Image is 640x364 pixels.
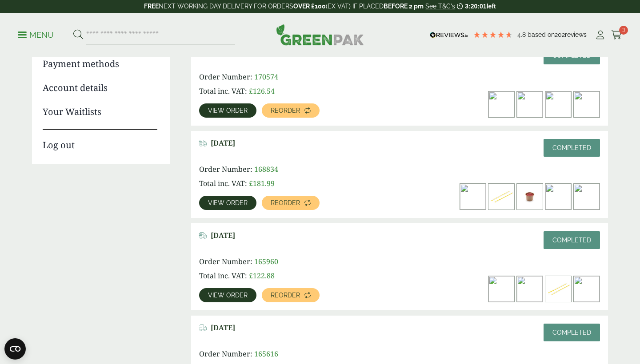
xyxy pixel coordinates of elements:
a: See T&C's [425,3,455,10]
a: 3 [611,28,622,42]
img: 2920015BGA-8inch-Yellow-and-White-Striped-Paper-Straw-6mm-300x135.jpg [488,184,514,210]
span: 4.8 [517,31,528,38]
a: Reorder [262,103,320,118]
span: £ [249,86,253,96]
img: dsc_0111a_1_3-300x449.jpg [460,184,486,210]
img: dsc_0111a_1_3-300x449.jpg [488,91,514,117]
span: £ [249,271,253,281]
a: Your Waitlists [43,105,157,119]
strong: OVER £100 [293,3,326,10]
div: 4.79 Stars [473,31,513,39]
img: dsc_0114a_2-300x449.jpg [574,276,600,302]
strong: FREE [144,3,159,10]
img: IMG_5644-300x200.jpg [517,91,543,117]
span: 3 [619,26,628,35]
span: 202 [555,31,565,38]
p: Menu [18,30,54,40]
span: reviews [565,31,587,38]
span: Reorder [271,292,300,298]
span: £ [249,178,253,188]
a: Account details [43,81,157,95]
span: Reorder [271,107,300,114]
span: 3:20:01 [465,3,486,10]
img: GreenPak Supplies [276,24,364,45]
span: Order Number: [199,349,252,359]
span: [DATE] [211,231,235,240]
span: 165960 [254,257,278,266]
span: Total inc. VAT: [199,178,247,188]
span: Reorder [271,200,300,206]
span: Order Number: [199,257,252,266]
bdi: 126.54 [249,86,275,96]
img: dsc_6882a_1-300x200.jpg [545,184,571,210]
button: Open CMP widget [4,338,26,360]
span: Order Number: [199,72,252,82]
span: 168834 [254,164,278,174]
img: Large-Kraft-Chicken-Box-with-Chicken-and-Chips-300x200.jpg [574,184,600,210]
img: dsc_0114a_2-300x449.jpg [574,91,600,117]
span: View order [208,292,248,298]
a: Menu [18,30,54,39]
img: 250_x_200_greaseproof_a__1-300x200.jpg [517,276,543,302]
a: Reorder [262,196,320,210]
span: View order [208,107,248,114]
span: 165616 [254,349,278,359]
span: Order Number: [199,164,252,174]
span: [DATE] [211,324,235,332]
i: My Account [595,31,606,40]
span: Completed [552,144,591,151]
span: 170574 [254,72,278,82]
i: Cart [611,31,622,40]
span: Total inc. VAT: [199,271,247,281]
a: Reorder [262,288,320,302]
a: View order [199,288,256,302]
img: Large-Kraft-Chicken-Box-with-Chicken-and-Chips-300x200.jpg [488,276,514,302]
img: 2130017Z-2oz-Kraft-Heavy-Duty-Paper-Container-with-tomato-sauce-300x200.jpg [517,184,543,210]
span: Completed [552,237,591,244]
span: View order [208,200,248,206]
a: Log out [43,129,157,152]
a: Payment methods [43,57,157,71]
a: View order [199,196,256,210]
img: 2920015BGA-8inch-Yellow-and-White-Striped-Paper-Straw-6mm-300x135.jpg [545,276,571,302]
bdi: 122.88 [249,271,275,281]
span: [DATE] [211,139,235,147]
span: Completed [552,329,591,336]
span: Total inc. VAT: [199,86,247,96]
img: REVIEWS.io [430,32,468,38]
bdi: 181.99 [249,178,275,188]
span: Based on [528,31,555,38]
a: View order [199,103,256,118]
span: left [487,3,496,10]
img: 250_x_200_greaseproof_a__1-300x200.jpg [545,91,571,117]
strong: BEFORE 2 pm [384,3,424,10]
